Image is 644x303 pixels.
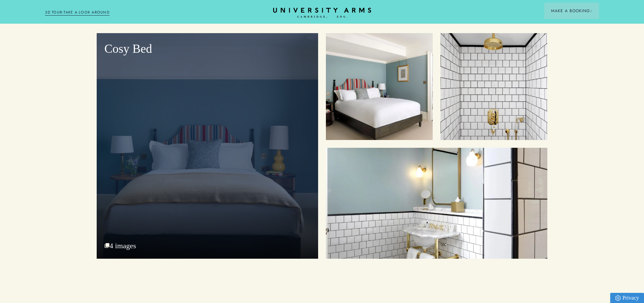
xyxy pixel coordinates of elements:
[104,41,310,57] p: Cosy Bed
[610,293,644,303] a: Privacy
[544,3,599,19] button: Make a BookingArrow icon
[273,8,371,18] a: Home
[615,295,621,301] img: Privacy
[45,9,110,16] a: 3D TOUR:TAKE A LOOK AROUND
[590,10,592,12] img: Arrow icon
[551,8,592,14] span: Make a Booking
